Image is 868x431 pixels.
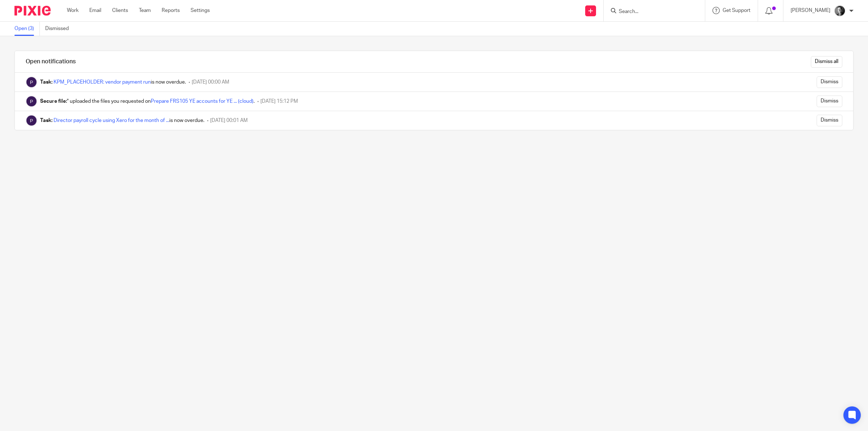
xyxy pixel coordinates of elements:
img: DSC_9061-3.jpg [834,5,846,17]
span: [DATE] 00:00 AM [192,80,229,85]
input: Search [618,9,683,15]
img: Pixie [26,115,37,126]
input: Dismiss [817,96,842,107]
b: Task: [40,118,52,123]
img: Pixie [26,96,37,107]
div: is now overdue. [40,117,204,124]
img: Pixie [26,76,37,88]
a: Director payroll cycle using Xero for the month of ... [54,118,169,123]
h1: Open notifications [26,58,76,66]
p: [PERSON_NAME] [791,7,830,14]
div: is now overdue. [40,79,186,86]
span: [DATE] 15:12 PM [260,99,298,104]
input: Dismiss [817,115,842,126]
a: Work [67,7,78,14]
a: Prepare FRS105 YE accounts for YE ... (cloud) [151,99,254,104]
b: Secure file: [40,99,67,104]
a: Settings [191,7,210,14]
b: Task: [40,80,52,85]
input: Dismiss [817,76,842,88]
a: Email [89,7,101,14]
a: Dismissed [45,22,74,36]
a: Team [139,7,151,14]
a: Reports [162,7,180,14]
a: Open (3) [14,22,40,36]
a: KPM_PLACEHOLDER: vendor payment run [54,80,151,85]
span: Get Support [723,8,750,13]
a: Clients [112,7,128,14]
input: Dismiss all [811,56,842,68]
img: Pixie [14,6,51,16]
span: [DATE] 00:01 AM [210,118,248,123]
div: " uploaded the files you requested on . [40,98,255,105]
